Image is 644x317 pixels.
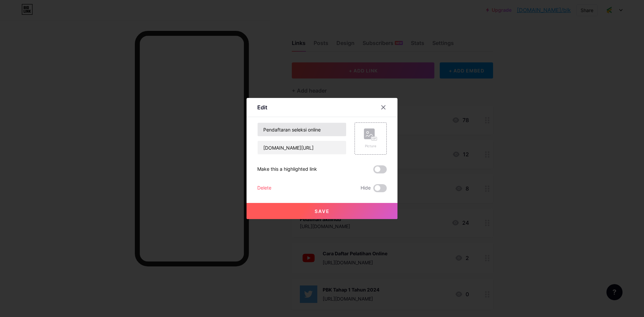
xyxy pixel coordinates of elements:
[257,184,271,192] div: Delete
[364,144,377,149] div: Picture
[315,208,330,214] span: Save
[361,184,371,192] span: Hide
[258,141,346,154] input: URL
[257,103,267,111] div: Edit
[258,123,346,136] input: Title
[257,165,317,173] div: Make this a highlighted link
[247,203,397,219] button: Save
